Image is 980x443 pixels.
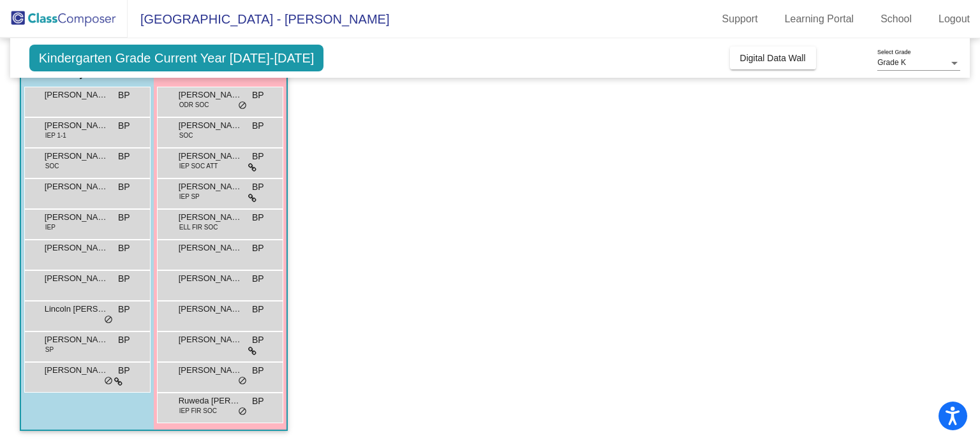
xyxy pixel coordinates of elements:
[179,131,193,140] span: SOC
[118,272,130,286] span: BP
[252,119,264,133] span: BP
[45,211,108,224] span: [PERSON_NAME] [PERSON_NAME]
[179,406,217,416] span: IEP FIR SOC
[877,58,906,67] span: Grade K
[238,376,247,386] span: do_not_disturb_alt
[252,89,264,102] span: BP
[740,53,806,63] span: Digital Data Wall
[45,222,56,232] span: IEP
[45,131,66,140] span: IEP 1-1
[118,89,130,102] span: BP
[45,242,108,254] span: [PERSON_NAME]
[179,395,242,407] span: Ruweda [PERSON_NAME]
[730,47,816,69] button: Digital Data Wall
[179,303,242,316] span: [PERSON_NAME]
[179,100,209,110] span: ODR SOC
[252,395,264,408] span: BP
[252,150,264,163] span: BP
[238,101,247,111] span: do_not_disturb_alt
[179,119,242,132] span: [PERSON_NAME]
[179,180,242,193] span: [PERSON_NAME]
[179,222,218,232] span: ELL FIR SOC
[179,333,242,346] span: [PERSON_NAME]
[118,242,130,255] span: BP
[118,211,130,224] span: BP
[179,150,242,163] span: [PERSON_NAME]
[252,242,264,255] span: BP
[118,180,130,194] span: BP
[45,180,108,193] span: [PERSON_NAME] [PERSON_NAME]
[104,376,113,386] span: do_not_disturb_alt
[45,333,108,346] span: [PERSON_NAME]
[252,211,264,224] span: BP
[252,272,264,286] span: BP
[45,345,54,354] span: SP
[712,9,768,29] a: Support
[104,315,113,325] span: do_not_disturb_alt
[179,242,242,254] span: [PERSON_NAME]
[45,161,59,171] span: SOC
[118,364,130,377] span: BP
[252,333,264,347] span: BP
[179,364,242,377] span: [PERSON_NAME]
[252,303,264,316] span: BP
[118,333,130,347] span: BP
[118,119,130,133] span: BP
[179,192,200,201] span: IEP SP
[128,9,389,29] span: [GEOGRAPHIC_DATA] - [PERSON_NAME]
[45,364,108,377] span: [PERSON_NAME]
[45,119,108,132] span: [PERSON_NAME]
[45,150,108,163] span: [PERSON_NAME]
[252,180,264,194] span: BP
[118,150,130,163] span: BP
[45,303,108,316] span: Lincoln [PERSON_NAME]
[179,89,242,101] span: [PERSON_NAME]
[45,89,108,101] span: [PERSON_NAME]
[775,9,865,29] a: Learning Portal
[118,303,130,316] span: BP
[928,9,980,29] a: Logout
[179,272,242,285] span: [PERSON_NAME]
[29,45,324,71] span: Kindergarten Grade Current Year [DATE]-[DATE]
[238,407,247,417] span: do_not_disturb_alt
[45,272,108,285] span: [PERSON_NAME]
[870,9,922,29] a: School
[252,364,264,377] span: BP
[179,211,242,224] span: [PERSON_NAME] [PERSON_NAME]
[179,161,218,171] span: IEP SOC ATT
